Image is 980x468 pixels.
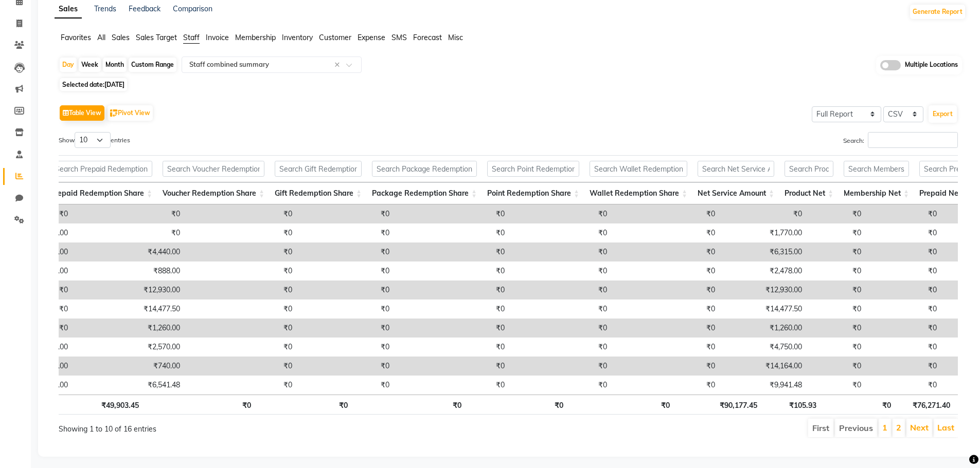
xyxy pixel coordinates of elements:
td: ₹0 [612,338,720,357]
td: ₹0 [395,242,510,261]
td: ₹4,750.00 [720,338,807,357]
td: ₹0 [297,223,395,242]
td: ₹0 [510,204,612,223]
label: Search: [843,132,958,148]
th: Point Redemption Share: activate to sort column ascending [482,182,584,204]
td: ₹1,260.00 [73,319,185,338]
td: ₹0 [297,204,395,223]
th: ₹0 [256,395,353,415]
a: Next [910,422,929,433]
input: Search Voucher Redemption Share [163,161,264,177]
td: ₹0 [866,204,942,223]
td: ₹0 [612,242,720,261]
td: ₹14,477.50 [720,299,807,319]
td: ₹0 [297,242,395,261]
td: ₹0 [866,338,942,357]
button: Export [929,105,957,123]
input: Search Net Service Amount [698,161,774,177]
th: ₹76,271.40 [896,395,955,415]
td: ₹0 [395,261,510,280]
div: Custom Range [129,58,176,72]
td: ₹0 [612,319,720,338]
td: ₹0 [185,280,297,299]
span: Expense [358,33,385,42]
span: Invoice [206,33,229,42]
td: ₹0 [720,204,807,223]
td: ₹0 [807,319,866,338]
td: ₹4,440.00 [73,242,185,261]
span: Inventory [282,33,313,42]
td: ₹0 [185,357,297,376]
span: Forecast [413,33,442,42]
td: ₹0 [185,299,297,319]
th: Net Service Amount: activate to sort column ascending [692,182,779,204]
div: Showing 1 to 10 of 16 entries [59,418,424,435]
td: ₹0 [510,242,612,261]
span: Multiple Locations [905,60,958,70]
a: Feedback [129,4,161,13]
td: ₹0 [612,223,720,242]
td: ₹0 [866,261,942,280]
th: Package Redemption Share: activate to sort column ascending [367,182,482,204]
th: Prepaid Net: activate to sort column ascending [914,182,974,204]
span: Sales [112,33,130,42]
span: Favorites [61,33,91,42]
input: Search Membership Net [844,161,909,177]
td: ₹0 [807,223,866,242]
span: Customer [319,33,351,42]
td: ₹0 [185,204,297,223]
span: Clear all [334,60,343,70]
td: ₹0 [612,261,720,280]
div: Month [103,58,127,72]
th: Membership Net: activate to sort column ascending [839,182,914,204]
td: ₹0 [510,280,612,299]
label: Show entries [59,132,130,148]
td: ₹0 [185,319,297,338]
td: ₹12,930.00 [73,280,185,299]
button: Table View [60,105,104,121]
th: Gift Redemption Share: activate to sort column ascending [270,182,367,204]
td: ₹14,477.50 [73,299,185,319]
input: Search Wallet Redemption Share [590,161,687,177]
td: ₹1,770.00 [720,223,807,242]
td: ₹0 [510,299,612,319]
div: Day [60,58,77,72]
th: ₹0 [353,395,467,415]
td: ₹0 [73,223,185,242]
input: Search Product Net [785,161,833,177]
td: ₹0 [807,280,866,299]
th: Wallet Redemption Share: activate to sort column ascending [584,182,692,204]
td: ₹0 [395,223,510,242]
span: All [97,33,105,42]
th: ₹0 [467,395,568,415]
input: Search Prepaid Net [919,161,969,177]
th: ₹105.93 [762,395,822,415]
td: ₹2,478.00 [720,261,807,280]
td: ₹0 [395,338,510,357]
span: [DATE] [104,81,124,88]
td: ₹0 [185,223,297,242]
td: ₹0 [807,261,866,280]
td: ₹0 [612,376,720,395]
td: ₹0 [297,319,395,338]
span: Sales Target [136,33,177,42]
a: Comparison [173,4,212,13]
input: Search: [868,132,958,148]
td: ₹0 [185,261,297,280]
td: ₹0 [612,357,720,376]
th: ₹0 [144,395,256,415]
a: 1 [882,422,887,433]
td: ₹0 [510,357,612,376]
td: ₹6,315.00 [720,242,807,261]
td: ₹2,570.00 [73,338,185,357]
td: ₹0 [395,357,510,376]
td: ₹6,541.48 [73,376,185,395]
td: ₹0 [297,338,395,357]
td: ₹0 [866,242,942,261]
td: ₹0 [866,280,942,299]
td: ₹0 [395,204,510,223]
th: Product Net: activate to sort column ascending [779,182,839,204]
td: ₹0 [297,357,395,376]
td: ₹0 [612,299,720,319]
td: ₹0 [73,204,185,223]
